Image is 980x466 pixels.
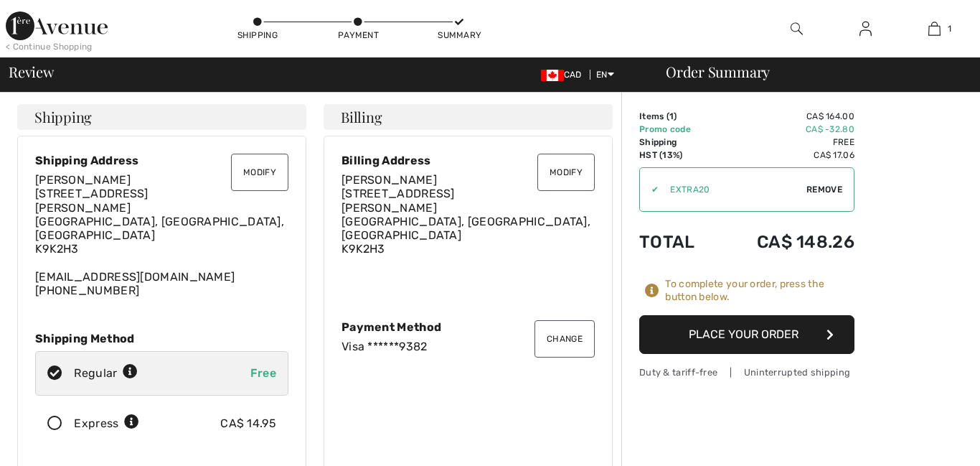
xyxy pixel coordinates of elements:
div: Duty & tariff-free | Uninterrupted shipping [639,365,854,379]
img: 1ère Avenue [6,11,108,40]
div: Payment Method [341,320,595,334]
span: Free [250,366,276,380]
div: Shipping Method [35,332,288,345]
button: Modify [231,154,288,191]
td: Free [717,136,854,149]
div: Shipping Address [35,154,288,167]
a: 1 [900,20,968,37]
td: CA$ -32.80 [717,123,854,136]
span: Shipping [34,110,92,124]
td: CA$ 164.00 [717,110,854,123]
span: EN [596,70,614,80]
div: Express [74,415,139,432]
a: Sign In [848,20,883,38]
button: Change [534,320,595,358]
img: Canadian Dollar [541,70,564,81]
div: Payment [337,29,380,42]
div: Order Summary [649,65,971,79]
img: My Bag [928,20,941,37]
button: Place Your Order [639,315,854,354]
td: Total [639,218,717,266]
span: Review [9,65,54,79]
span: [PERSON_NAME] [341,173,437,187]
td: Items ( ) [639,110,717,123]
div: Summary [438,29,481,42]
div: [EMAIL_ADDRESS][DOMAIN_NAME] [PHONE_NUMBER] [35,173,288,297]
span: [STREET_ADDRESS][PERSON_NAME] [GEOGRAPHIC_DATA], [GEOGRAPHIC_DATA], [GEOGRAPHIC_DATA] K9K2H3 [35,187,284,256]
img: search the website [791,20,803,37]
div: Billing Address [341,154,595,167]
button: Modify [537,154,595,191]
span: 1 [948,22,951,35]
span: Billing [341,110,382,124]
input: Promo code [659,168,806,211]
div: ✔ [640,183,659,196]
td: CA$ 17.06 [717,149,854,162]
span: [STREET_ADDRESS][PERSON_NAME] [GEOGRAPHIC_DATA], [GEOGRAPHIC_DATA], [GEOGRAPHIC_DATA] K9K2H3 [341,187,590,256]
div: Regular [74,365,138,382]
div: < Continue Shopping [6,40,93,53]
div: To complete your order, press the button below. [665,278,854,304]
div: Shipping [236,29,279,42]
img: My Info [859,20,872,37]
td: Shipping [639,136,717,149]
span: 1 [669,111,674,121]
td: CA$ 148.26 [717,218,854,266]
span: CAD [541,70,588,80]
td: Promo code [639,123,717,136]
td: HST (13%) [639,149,717,162]
div: CA$ 14.95 [220,415,276,432]
span: [PERSON_NAME] [35,173,131,187]
span: Remove [806,183,842,196]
